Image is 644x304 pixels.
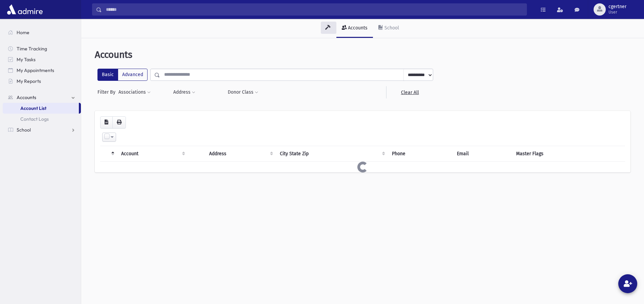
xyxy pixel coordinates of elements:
[205,146,276,161] th: Address : activate to sort column ascending
[3,54,81,65] a: My Tasks
[512,146,625,161] th: Master Flags : activate to sort column ascending
[347,25,368,31] div: Accounts
[388,146,453,161] th: Phone : activate to sort column ascending
[118,86,151,98] button: Associations
[97,89,118,96] span: Filter By
[3,114,81,124] a: Contact Logs
[188,146,205,161] th: : activate to sort column ascending
[17,127,31,133] span: School
[17,67,54,73] span: My Appointments
[20,105,46,111] span: Account List
[100,146,117,161] th: : activate to sort column descending
[608,9,626,15] span: User
[95,49,132,60] span: Accounts
[3,43,81,54] a: Time Tracking
[20,116,49,122] span: Contact Logs
[97,69,148,81] div: FilterModes
[112,116,126,128] button: Print
[608,4,626,9] span: cgertner
[3,92,81,103] a: Accounts
[373,19,404,38] a: School
[386,86,433,98] a: Clear All
[3,65,81,76] a: My Appointments
[17,29,29,36] span: Home
[227,86,259,98] button: Donor Class
[453,146,512,161] th: Email : activate to sort column ascending
[102,3,527,16] input: Search
[17,78,41,84] span: My Reports
[5,3,44,16] img: AdmirePro
[336,19,373,38] a: Accounts
[276,146,388,161] th: City State Zip : activate to sort column ascending
[17,56,36,63] span: My Tasks
[173,86,196,98] button: Address
[3,27,81,38] a: Home
[3,124,81,135] a: School
[17,94,36,100] span: Accounts
[100,116,113,128] button: CSV
[3,103,79,114] a: Account List
[17,46,47,52] span: Time Tracking
[118,69,148,81] label: Advanced
[383,25,399,31] div: School
[117,146,188,161] th: Account: activate to sort column ascending
[97,69,118,81] label: Basic
[3,76,81,87] a: My Reports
